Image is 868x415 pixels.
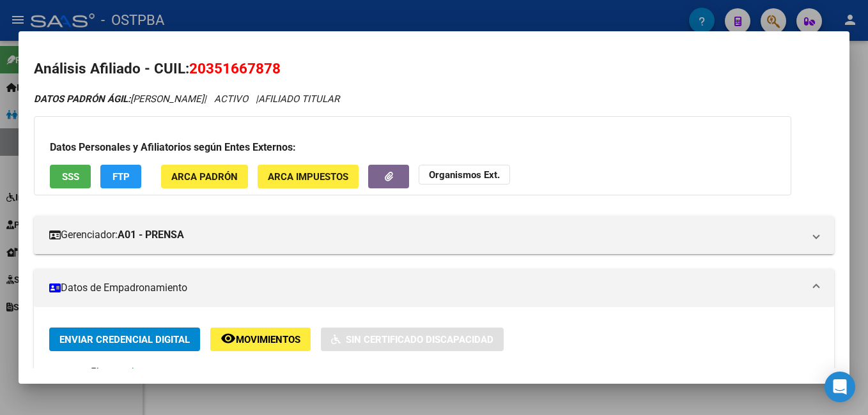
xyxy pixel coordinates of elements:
strong: Organismos Ext. [429,169,500,181]
span: FTP [112,171,130,183]
strong: Etiquetas: [49,366,91,378]
button: ARCA Impuestos [258,165,359,188]
span: Capitado - [101,366,144,378]
span: ARCA Impuestos [268,171,348,183]
span: Movimientos [236,334,300,345]
button: FTP [100,165,141,188]
mat-icon: remove_red_eye [221,331,236,346]
span: ARCA Padrón [171,171,238,183]
mat-expansion-panel-header: Datos de Empadronamiento [34,269,834,307]
mat-expansion-panel-header: Gerenciador:A01 - PRENSA [34,216,834,254]
span: AFILIADO TITULAR [258,93,339,105]
mat-panel-title: Datos de Empadronamiento [49,280,803,296]
span: [PERSON_NAME] [34,93,204,105]
span: Sin Certificado Discapacidad [346,334,493,345]
button: Sin Certificado Discapacidad [321,328,504,351]
i: | ACTIVO | [34,93,339,105]
span: Enviar Credencial Digital [59,334,190,345]
button: ARCA Padrón [161,165,248,188]
button: Enviar Credencial Digital [49,328,200,351]
strong: DATOS PADRÓN ÁGIL: [34,93,130,105]
button: Movimientos [210,328,311,351]
strong: A01 - PRENSA [118,227,184,243]
mat-panel-title: Gerenciador: [49,227,803,243]
h3: Datos Personales y Afiliatorios según Entes Externos: [50,140,775,155]
span: 20351667878 [189,60,281,77]
h2: Análisis Afiliado - CUIL: [34,58,834,80]
span: SSS [62,171,79,183]
div: Open Intercom Messenger [825,372,855,402]
button: Organismos Ext. [419,165,510,185]
button: SSS [50,165,91,188]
